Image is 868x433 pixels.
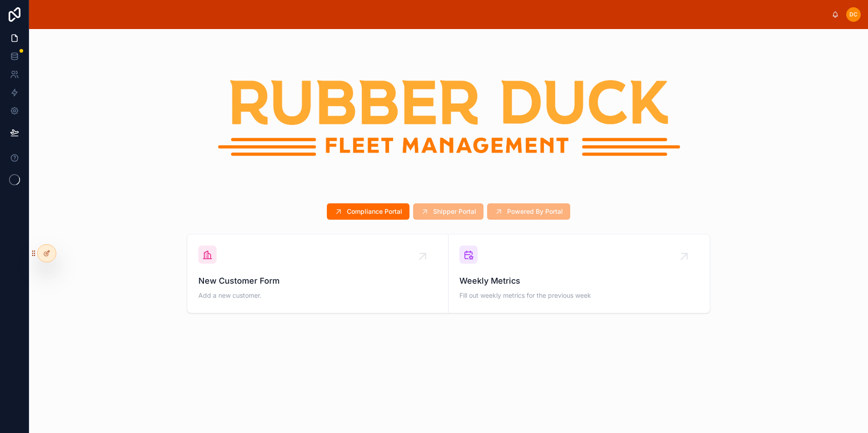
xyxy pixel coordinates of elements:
[198,275,437,287] span: New Customer Form
[449,235,710,313] a: Weekly MetricsFill out weekly metrics for the previous week
[44,13,832,16] div: scrollable content
[459,275,699,287] span: Weekly Metrics
[198,291,437,300] span: Add a new customer.
[347,207,402,216] span: Compliance Portal
[187,51,710,178] img: 22376-Rubber-Duck-Fleet-Management-.png
[327,203,409,220] button: Compliance Portal
[187,235,449,313] a: New Customer FormAdd a new customer.
[849,11,858,18] span: DC
[459,291,699,300] span: Fill out weekly metrics for the previous week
